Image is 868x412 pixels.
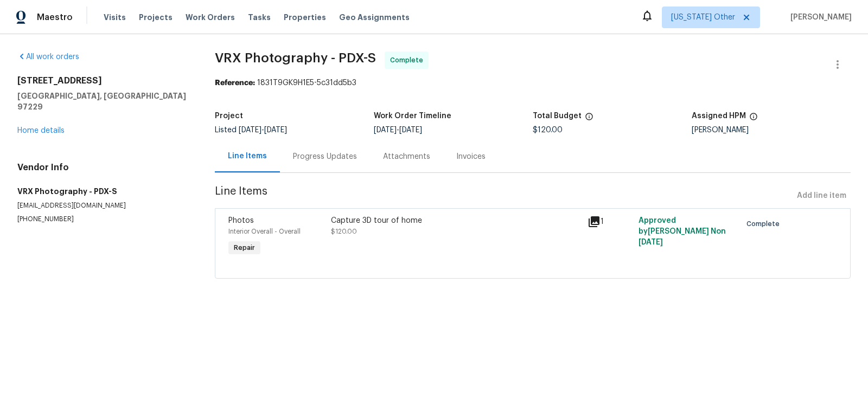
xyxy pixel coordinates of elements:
span: $120.00 [533,126,563,134]
span: The hpm assigned to this work order. [749,112,758,126]
span: [DATE] [374,126,397,134]
h2: [STREET_ADDRESS] [17,75,189,86]
a: All work orders [17,53,79,61]
p: [PHONE_NUMBER] [17,215,189,224]
p: [EMAIL_ADDRESS][DOMAIN_NAME] [17,201,189,210]
span: [DATE] [239,126,261,134]
h5: Work Order Timeline [374,112,451,120]
span: - [239,126,287,134]
div: Line Items [228,151,267,162]
h5: Assigned HPM [692,112,746,120]
div: [PERSON_NAME] [692,126,851,134]
span: Interior Overall - Overall [228,228,301,235]
span: $120.00 [331,228,357,235]
h5: Project [215,112,243,120]
div: 1 [588,215,632,228]
div: Invoices [456,151,486,162]
div: Attachments [383,151,430,162]
span: Maestro [37,12,73,23]
span: Listed [215,126,287,134]
span: Properties [284,12,326,23]
h5: VRX Photography - PDX-S [17,186,189,197]
div: Progress Updates [293,151,357,162]
span: Complete [390,55,427,66]
h5: [GEOGRAPHIC_DATA], [GEOGRAPHIC_DATA] 97229 [17,91,189,112]
div: Capture 3D tour of home [331,215,581,226]
span: [US_STATE] Other [671,12,735,23]
span: Work Orders [186,12,235,23]
span: VRX Photography - PDX-S [215,51,376,65]
span: Projects [139,12,173,23]
div: 1831T9GK9H1E5-5c31dd5b3 [215,78,851,88]
b: Reference: [215,79,255,87]
a: Home details [17,127,65,134]
span: Approved by [PERSON_NAME] N on [639,217,726,246]
span: Line Items [215,186,793,206]
h5: Total Budget [533,112,582,120]
span: Photos [228,217,254,224]
span: [DATE] [639,239,663,246]
span: Visits [104,12,126,23]
span: Complete [746,218,784,229]
span: [DATE] [399,126,422,134]
span: Tasks [248,14,271,21]
span: - [374,126,422,134]
h4: Vendor Info [17,162,189,173]
span: The total cost of line items that have been proposed by Opendoor. This sum includes line items th... [585,112,593,126]
span: [DATE] [264,126,287,134]
span: Geo Assignments [339,12,410,23]
span: [PERSON_NAME] [786,12,852,23]
span: Repair [229,242,259,253]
